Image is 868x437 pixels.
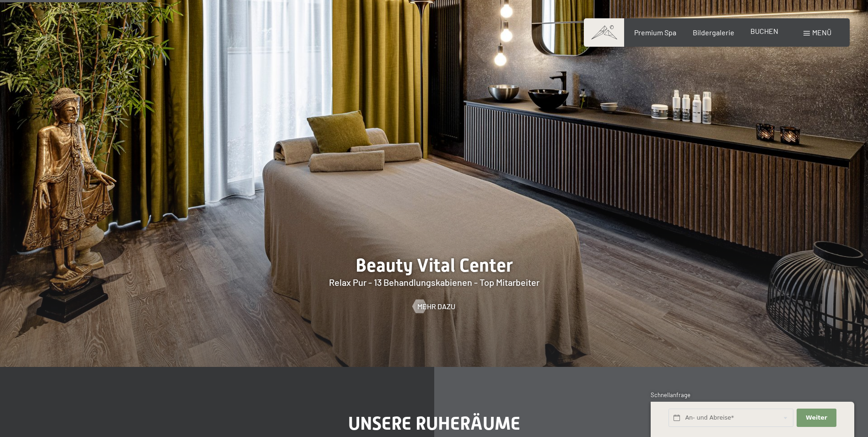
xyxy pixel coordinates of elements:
a: Premium Spa [634,28,676,37]
span: Unsere Ruheräume [348,413,520,434]
a: BUCHEN [750,27,778,35]
span: Weiter [806,414,827,422]
a: Bildergalerie [693,28,734,37]
a: Mehr dazu [413,301,455,311]
span: Schnellanfrage [651,391,690,399]
span: Mehr dazu [417,301,455,311]
button: Weiter [797,409,836,427]
span: Menü [812,28,831,37]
